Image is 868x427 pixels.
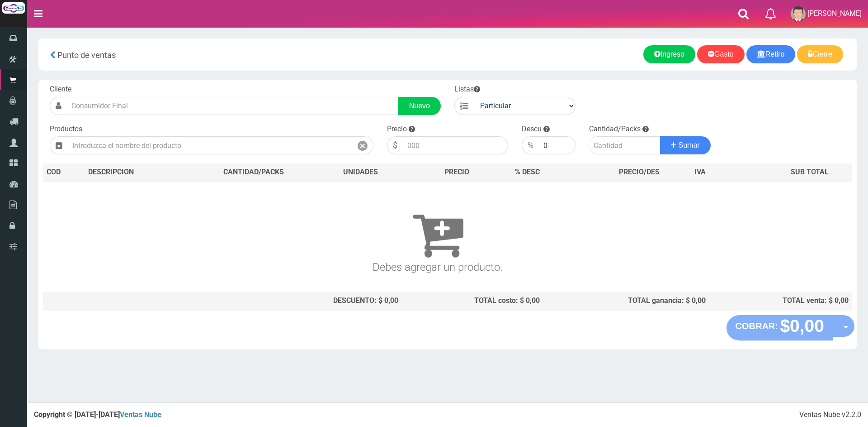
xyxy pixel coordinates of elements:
[589,136,660,154] input: Cantidad
[713,296,849,306] div: TOTAL venta: $ 0,00
[694,168,706,176] span: IVA
[43,163,85,182] th: COD
[515,168,540,176] span: % DESC
[120,410,161,419] a: Ventas Nube
[807,9,862,18] span: [PERSON_NAME]
[406,296,540,306] div: TOTAL costo: $ 0,00
[736,321,778,331] strong: COBRAR:
[589,124,641,134] label: Cantidad/Packs
[47,195,829,273] h3: Debes agregar un producto.
[799,410,861,420] div: Ventas Nube v2.2.0
[791,167,829,178] span: SUB TOTAL
[539,136,576,154] input: 000
[454,84,480,95] label: Listas
[191,296,398,306] div: DESCUENTO: $ 0,00
[522,124,542,134] label: Descu
[50,84,71,95] label: Cliente
[444,167,469,178] span: PRECIO
[791,6,806,21] img: User Image
[57,50,116,60] span: Punto de ventas
[101,168,134,176] span: CRIPCION
[619,168,660,176] span: PRECIO/DES
[547,296,706,306] div: TOTAL ganancia: $ 0,00
[746,45,796,63] a: Retiro
[68,136,352,154] input: Introduzca el nombre del producto
[34,410,161,419] strong: Copyright © [DATE]-[DATE]
[387,136,403,154] div: $
[522,136,539,154] div: %
[67,97,399,115] input: Consumidor Final
[726,315,834,341] button: COBRAR: $0,00
[660,136,711,154] button: Sumar
[697,45,745,63] a: Gasto
[320,163,401,182] th: UNIDADES
[387,124,407,134] label: Precio
[797,45,843,63] a: Cierre
[643,45,695,63] a: Ingreso
[85,163,188,182] th: DES
[50,124,82,134] label: Productos
[398,97,441,115] a: Nuevo
[188,163,320,182] th: CANTIDAD/PACKS
[679,141,700,149] span: Sumar
[2,2,25,14] img: Logo grande
[403,136,508,154] input: 000
[780,316,824,336] strong: $0,00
